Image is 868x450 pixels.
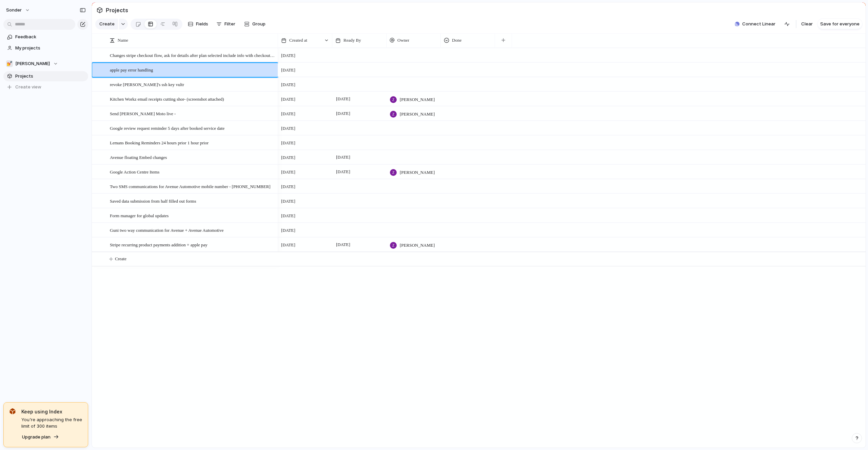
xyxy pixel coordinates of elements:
[110,80,184,88] span: revoke [PERSON_NAME]'s ssh key vultr
[20,432,61,442] button: Upgrade plan
[281,242,295,248] span: [DATE]
[397,37,409,44] span: Owner
[95,19,118,29] button: Create
[6,7,22,14] span: sonder
[281,154,295,161] span: [DATE]
[281,81,295,88] span: [DATE]
[400,111,435,118] span: [PERSON_NAME]
[334,95,352,103] span: [DATE]
[252,21,265,27] span: Group
[118,37,128,44] span: Name
[21,416,82,430] span: You're approaching the free limit of 300 items
[110,51,276,59] span: Changes stripe checkout flow, ask for details after plan selected include info with checkout process
[742,21,775,27] span: Connect Linear
[281,52,295,59] span: [DATE]
[110,241,208,248] span: Stripe recurring product payments addition + apple pay
[15,73,86,80] span: Projects
[110,109,176,117] span: Send [PERSON_NAME] Moto live -
[196,21,208,27] span: Fields
[820,21,860,27] span: Save for everyone
[3,59,88,69] button: 💅[PERSON_NAME]
[115,255,126,262] span: Create
[110,182,271,190] span: Two SMS communications for Avenue Automotive mobile number - [PHONE_NUMBER]
[3,32,88,42] a: Feedback
[281,110,295,117] span: [DATE]
[281,67,295,74] span: [DATE]
[241,19,269,29] button: Group
[15,45,86,52] span: My projects
[104,4,130,16] span: Projects
[334,109,352,118] span: [DATE]
[6,60,13,67] div: 💅
[334,241,352,249] span: [DATE]
[281,183,295,190] span: [DATE]
[281,96,295,103] span: [DATE]
[110,226,223,234] span: Guni two way communication for Avenue + Avenue Automotive
[343,37,361,44] span: Ready By
[400,242,435,249] span: [PERSON_NAME]
[334,168,352,176] span: [DATE]
[817,19,862,29] button: Save for everyone
[3,82,88,92] button: Create view
[110,66,153,74] span: apple pay error handling
[15,34,86,40] span: Feedback
[281,227,295,234] span: [DATE]
[110,197,196,205] span: Saved data submission from half filled out forms
[185,19,211,29] button: Fields
[15,60,50,67] span: [PERSON_NAME]
[400,96,435,103] span: [PERSON_NAME]
[224,21,235,27] span: Filter
[99,21,115,27] span: Create
[334,153,352,161] span: [DATE]
[281,198,295,205] span: [DATE]
[214,19,238,29] button: Filter
[732,19,778,29] button: Connect Linear
[21,408,82,415] span: Keep using Index
[22,434,51,441] span: Upgrade plan
[3,71,88,81] a: Projects
[110,168,159,176] span: Google Action Centre Items
[110,95,224,103] span: Kitchen Workz email receipts cutting shor- (screenshot attached)
[801,21,813,27] span: Clear
[400,169,435,176] span: [PERSON_NAME]
[110,211,169,219] span: Form manager for global updates
[15,84,41,90] span: Create view
[110,153,167,161] span: Avenue floating Embed changes
[289,37,307,44] span: Created at
[110,124,224,132] span: Google review request reminder 5 days after booked service date
[281,125,295,132] span: [DATE]
[798,19,815,29] button: Clear
[3,5,34,16] button: sonder
[281,169,295,176] span: [DATE]
[452,37,461,44] span: Done
[281,140,295,146] span: [DATE]
[110,139,209,146] span: Lemans Booking Reminders 24 hours prior 1 hour prior
[281,212,295,219] span: [DATE]
[3,43,88,53] a: My projects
